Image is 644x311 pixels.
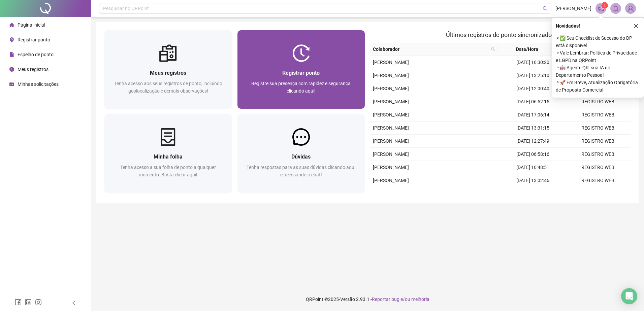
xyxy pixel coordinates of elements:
span: Versão [340,297,355,302]
span: Últimos registros de ponto sincronizados [446,31,555,38]
span: ⚬ Vale Lembrar: Política de Privacidade e LGPD na QRPoint [556,49,640,64]
span: instagram [35,299,42,306]
td: [DATE] 17:06:14 [501,108,566,122]
div: Open Intercom Messenger [621,288,637,304]
span: bell [613,5,619,11]
sup: 1 [601,2,608,9]
td: [DATE] 12:27:49 [501,135,566,148]
td: REGISTRO WEB [566,161,631,174]
span: Reportar bug e/ou melhoria [372,297,429,302]
span: [PERSON_NAME] [373,178,409,183]
span: notification [598,5,604,11]
span: search [490,44,496,54]
span: [PERSON_NAME] [373,125,409,131]
td: [DATE] 16:48:51 [501,161,566,174]
td: [DATE] 16:30:20 [501,56,566,69]
td: REGISTRO WEB [566,108,631,122]
span: Meus registros [18,67,49,72]
span: Registrar ponto [282,70,320,76]
span: Colaborador [373,45,488,53]
span: Registrar ponto [18,37,50,42]
td: REGISTRO WEB [566,135,631,148]
span: search [543,6,548,11]
span: 1 [604,3,606,8]
span: Novidades ! [556,22,580,30]
span: [PERSON_NAME] [555,5,591,12]
td: REGISTRO WEB [566,174,631,187]
footer: QRPoint © 2025 - 2.93.1 - [91,287,644,311]
span: left [71,301,76,305]
span: home [9,23,14,27]
span: ⚬ 🤖 Agente QR: sua IA no Departamento Pessoal [556,64,640,79]
td: [DATE] 13:25:10 [501,69,566,82]
td: [DATE] 12:00:40 [501,82,566,95]
a: Registrar pontoRegistre sua presença com rapidez e segurança clicando aqui! [237,30,365,109]
span: close [634,24,638,28]
td: [DATE] 06:52:15 [501,95,566,108]
span: environment [9,37,14,42]
td: REGISTRO WEB [566,148,631,161]
span: Minhas solicitações [18,81,59,87]
span: Tenha acesso aos seus registros de ponto, incluindo geolocalização e demais observações! [114,81,222,94]
span: Página inicial [18,22,45,28]
span: Tenha respostas para as suas dúvidas clicando aqui e acessando o chat! [247,165,355,177]
span: [PERSON_NAME] [373,73,409,78]
span: file [9,52,14,57]
a: DúvidasTenha respostas para as suas dúvidas clicando aqui e acessando o chat! [237,114,365,193]
td: [DATE] 13:02:46 [501,174,566,187]
td: [DATE] 13:31:15 [501,122,566,135]
span: Meus registros [150,70,186,76]
td: [DATE] 06:58:16 [501,148,566,161]
th: Data/Hora [498,43,562,56]
span: [PERSON_NAME] [373,60,409,65]
span: schedule [9,82,14,87]
span: [PERSON_NAME] [373,151,409,157]
span: [PERSON_NAME] [373,86,409,91]
td: REGISTRO WEB [566,122,631,135]
span: ⚬ ✅ Seu Checklist de Sucesso do DP está disponível [556,34,640,49]
span: clock-circle [9,67,14,72]
span: Registre sua presença com rapidez e segurança clicando aqui! [251,81,351,94]
span: [PERSON_NAME] [373,99,409,104]
span: Minha folha [154,153,183,160]
span: Tenha acesso a sua folha de ponto a qualquer momento. Basta clicar aqui! [120,165,216,177]
span: Dúvidas [291,153,311,160]
span: ⚬ 🚀 Em Breve, Atualização Obrigatória de Proposta Comercial [556,79,640,94]
img: 83936 [625,3,636,13]
td: REGISTRO WEB [566,95,631,108]
span: facebook [15,299,22,306]
span: [PERSON_NAME] [373,112,409,117]
td: REGISTRO WEB [566,187,631,200]
span: linkedin [25,299,32,306]
a: Meus registrosTenha acesso aos seus registros de ponto, incluindo geolocalização e demais observa... [104,30,232,109]
span: [PERSON_NAME] [373,138,409,144]
span: Data/Hora [501,45,554,53]
span: [PERSON_NAME] [373,165,409,170]
span: Espelho de ponto [18,52,54,57]
a: Minha folhaTenha acesso a sua folha de ponto a qualquer momento. Basta clicar aqui! [104,114,232,193]
td: [DATE] 11:59:57 [501,187,566,200]
span: search [491,47,495,51]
